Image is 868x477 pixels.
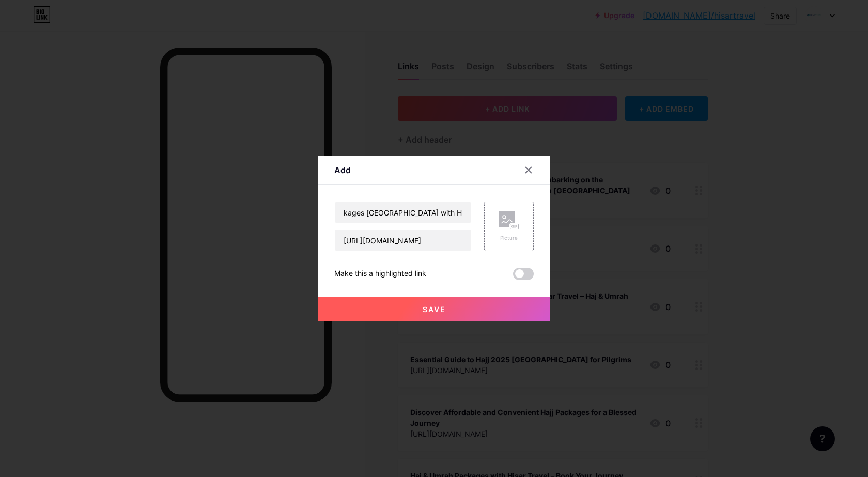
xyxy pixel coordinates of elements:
[335,230,471,251] input: URL
[499,234,519,242] div: Picture
[318,297,550,321] button: Save
[334,164,351,176] div: Add
[335,202,471,223] input: Title
[334,268,426,280] div: Make this a highlighted link
[423,305,446,314] span: Save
